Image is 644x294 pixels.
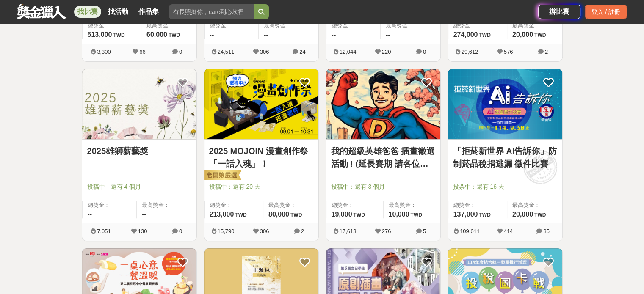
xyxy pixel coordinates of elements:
span: 最高獎金： [142,201,191,209]
span: 總獎金： [453,22,502,30]
input: 有長照挺你，care到心坎裡！青春出手，拍出照顧 影音徵件活動 [169,4,254,19]
span: 80,000 [268,211,289,218]
span: TWD [534,32,546,38]
a: 找活動 [105,6,132,18]
span: 306 [260,49,269,55]
span: 17,613 [340,228,357,234]
div: 登入 / 註冊 [585,5,627,19]
span: 總獎金： [332,22,376,30]
a: Cover Image [204,69,318,140]
span: 60,000 [146,31,167,38]
span: TWD [169,32,180,38]
span: 12,044 [340,49,357,55]
span: TWD [479,32,490,38]
span: 137,000 [453,211,478,218]
span: TWD [353,212,365,218]
span: 最高獎金： [268,201,313,209]
span: 總獎金： [332,201,378,209]
span: 總獎金： [88,22,136,30]
span: 213,000 [210,211,234,218]
span: 276 [382,228,391,234]
span: 2 [545,49,548,55]
span: 414 [504,228,513,234]
span: 最高獎金： [512,201,557,209]
span: TWD [534,212,546,218]
img: Cover Image [326,69,440,140]
span: 109,011 [460,228,480,234]
span: 5 [423,228,426,234]
span: 576 [504,49,513,55]
span: -- [386,31,390,38]
span: -- [88,211,92,218]
span: TWD [479,212,490,218]
span: 0 [179,228,182,234]
img: 老闆娘嚴選 [202,170,241,181]
span: 投稿中：還有 4 個月 [87,182,191,191]
a: 2025雄獅薪藝獎 [87,145,191,157]
span: 513,000 [88,31,112,38]
a: 作品集 [135,6,162,18]
span: TWD [410,212,422,218]
span: 0 [179,49,182,55]
span: 20,000 [512,31,533,38]
span: 29,612 [462,49,478,55]
a: 找比賽 [74,6,101,18]
a: 辦比賽 [538,5,580,19]
a: Cover Image [82,69,196,140]
span: 最高獎金： [264,22,313,30]
span: 投票中：還有 16 天 [453,182,557,191]
span: 最高獎金： [386,22,435,30]
span: -- [142,211,146,218]
img: Cover Image [448,69,562,140]
span: 最高獎金： [512,22,557,30]
span: 19,000 [332,211,352,218]
span: 總獎金： [453,201,502,209]
span: 20,000 [512,211,533,218]
span: 7,051 [97,228,111,234]
span: TWD [113,32,124,38]
a: 「拒菸新世界 AI告訴你」防制菸品稅捐逃漏 徵件比賽 [453,145,557,170]
span: 24,511 [218,49,235,55]
a: Cover Image [448,69,562,140]
span: 35 [543,228,549,234]
span: -- [332,31,336,38]
span: 15,790 [218,228,235,234]
span: TWD [290,212,302,218]
img: Cover Image [82,69,196,140]
a: 2025 MOJOIN 漫畫創作祭「一話入魂」！ [209,145,313,170]
span: 最高獎金： [389,201,435,209]
span: 3,300 [97,49,111,55]
span: TWD [235,212,246,218]
span: 總獎金： [88,201,132,209]
span: 130 [138,228,147,234]
span: -- [264,31,268,38]
a: Cover Image [326,69,440,140]
span: 投稿中：還有 3 個月 [331,182,435,191]
span: 220 [382,49,391,55]
span: 10,000 [389,211,409,218]
img: Cover Image [204,69,318,140]
span: 最高獎金： [146,22,191,30]
span: 2 [301,228,304,234]
span: 投稿中：還有 20 天 [209,182,313,191]
a: 我的超級英雄爸爸 插畫徵選活動 ! (延長賽期 請各位踴躍參與) [331,145,435,170]
span: 總獎金： [210,22,254,30]
span: 274,000 [453,31,478,38]
span: 66 [139,49,145,55]
span: 總獎金： [210,201,258,209]
span: 306 [260,228,269,234]
span: 0 [423,49,426,55]
span: -- [210,31,214,38]
span: 24 [299,49,305,55]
